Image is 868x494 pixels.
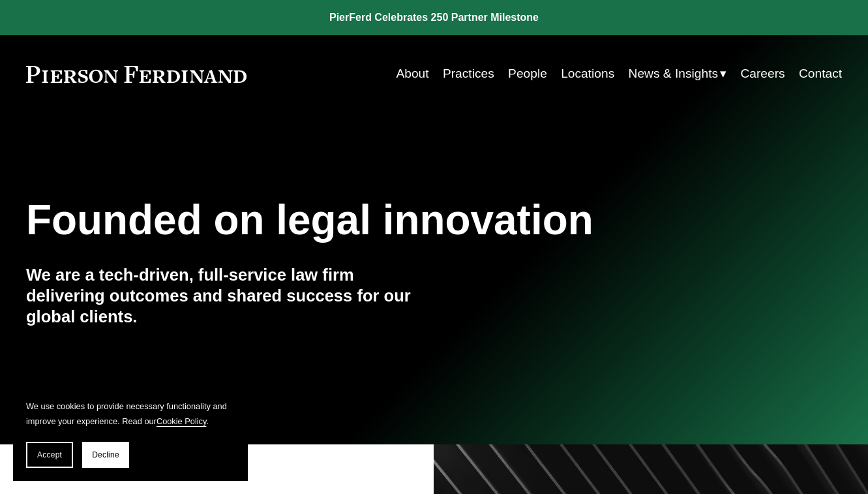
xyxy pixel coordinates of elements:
a: Cookie Policy [157,416,207,426]
a: Contact [799,61,842,86]
span: News & Insights [629,63,719,85]
h1: Founded on legal innovation [26,196,706,244]
button: Accept [26,442,73,468]
h4: We are a tech-driven, full-service law firm delivering outcomes and shared success for our global... [26,264,434,328]
button: Decline [82,442,129,468]
span: Decline [92,450,119,459]
span: Accept [37,450,62,459]
a: People [508,61,547,86]
section: Cookie banner [13,386,248,481]
p: We use cookies to provide necessary functionality and improve your experience. Read our . [26,399,235,429]
a: Careers [740,61,785,86]
a: Practices [443,61,494,86]
a: About [396,61,428,86]
a: Locations [561,61,614,86]
a: folder dropdown [629,61,727,86]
